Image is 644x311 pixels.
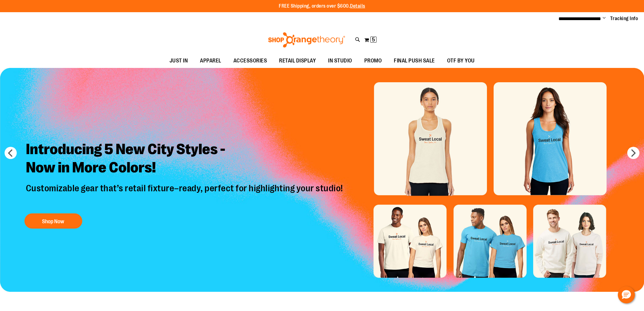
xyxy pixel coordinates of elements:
[441,54,481,68] a: OTF BY YOU
[21,136,349,183] h2: Introducing 5 New City Styles - Now in More Colors!
[273,54,322,68] a: RETAIL DISPLAY
[372,37,375,43] span: 5
[5,147,17,159] button: prev
[447,54,475,68] span: OTF BY YOU
[279,54,316,68] span: RETAIL DISPLAY
[618,286,635,303] button: Hello, have a question? Let’s chat.
[322,54,358,68] a: IN STUDIO
[194,54,227,68] a: APPAREL
[227,54,273,68] a: ACCESSORIES
[627,147,639,159] button: next
[267,32,346,48] img: Shop Orangetheory
[610,15,638,22] a: Tracking Info
[364,54,382,68] span: PROMO
[388,54,441,68] a: FINAL PUSH SALE
[358,54,388,68] a: PROMO
[394,54,435,68] span: FINAL PUSH SALE
[21,136,349,232] a: Introducing 5 New City Styles -Now in More Colors! Customizable gear that’s retail fixture–ready,...
[328,54,352,68] span: IN STUDIO
[350,3,365,9] a: Details
[603,16,606,22] button: Account menu
[163,54,194,68] a: JUST IN
[170,54,188,68] span: JUST IN
[24,214,82,229] button: Shop Now
[279,3,365,10] p: FREE Shipping, orders over $600.
[233,54,267,68] span: ACCESSORIES
[21,183,349,207] p: Customizable gear that’s retail fixture–ready, perfect for highlighting your studio!
[200,54,221,68] span: APPAREL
